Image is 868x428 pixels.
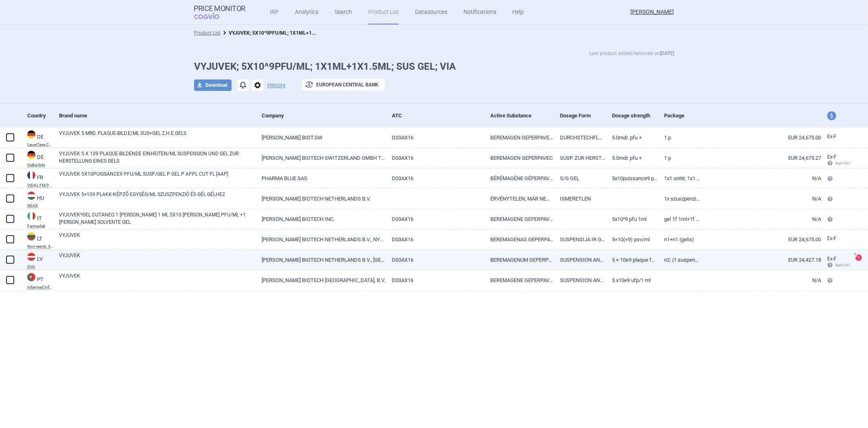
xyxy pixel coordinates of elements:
a: 1 P [658,128,702,148]
a: GEL 1F 1ML+1F SOLV [658,209,702,229]
a: 5.0Mdr. PFU + [606,148,658,168]
a: D03AX16 [386,270,484,290]
a: VYJUVEK [59,232,256,246]
div: ATC [392,106,484,126]
a: 5×10(×9) PSV/ml [606,229,658,249]
div: Company [262,106,386,126]
a: 5 × 10E9 plaque forming units/ml [606,250,658,270]
h1: VYJUVEK; 5X10^9PFU/ML; 1X1ML+1X1.5ML; SUS GEL; VIA [194,61,674,73]
a: 5 x10e9 UFP/1 ml [606,270,658,290]
a: [PERSON_NAME] BIOTECH [GEOGRAPHIC_DATA], B.V. [256,270,386,290]
div: Country [27,106,53,126]
li: VYJUVEK; 5X10^9PFU/ML; 1X1ML+1X1.5ML; SUS GEL; VIA [221,29,318,37]
a: VYJUVEK 5X10PUISSANCE9 PFU/ML SUSP/GEL P GEL P APPL CUT FL [AAP] [59,170,256,185]
a: [PERSON_NAME] BIOT.SW [256,128,386,148]
a: PHARMA BLUE SAS [256,168,386,188]
a: BEREMAGENUM GEPERPAVECUM [484,250,554,270]
a: BEREMAGEN GEPERPAVEC [484,148,554,168]
div: Package [664,106,702,126]
a: EUR 24,427.18 [702,250,821,270]
a: [PERSON_NAME] BIOTECH NETHERLANDS B.V. [256,189,386,209]
img: Portugal [27,273,35,281]
span: ? [852,253,857,258]
a: N1+N1 (gelis) [658,229,702,249]
a: N/A [702,168,821,188]
a: EUR 24,675.27 [702,148,821,168]
strong: Price Monitor [194,4,246,13]
a: Product List [194,30,221,36]
div: Active Substance [490,106,554,126]
a: ? [855,254,865,261]
a: D03AX16 [386,128,484,148]
a: 5.0Mdr. PFU + [606,128,658,148]
a: 1x szuszpenzió: 1 ml; gél: 1,5 m, 1 injekciós üveg (szuszpenzió) + 1 injekciós üveg (gél) [658,189,702,209]
abbr: Farmadati — Online database developed by Farmadati Italia S.r.l., Italia. [27,224,53,228]
a: PTPTInfarmed Infomed [21,272,53,289]
a: SUSPENSIJA IR GELIS GELIUI [554,229,606,249]
img: Germany [27,151,35,159]
a: D03AX16 [386,250,484,270]
p: Last product added/removed on [589,49,674,57]
abbr: ZVA — Online database developed by State Agency of Medicines Republic of Latvia. [27,265,53,269]
a: VYJUVEK 5×109 PLAKK-KÉPZŐ EGYSÉG/ML SZUSZPENZIÓ ÉS GÉL GÉLHEZ [59,191,256,205]
a: N2: (1 suspensija + 1 gels) (1 ml/1,5 ml) [658,250,702,270]
img: Italy [27,212,35,220]
a: HUHUNEAK [21,191,53,208]
a: SUSPENSION AND GEL FOR GEL [554,270,606,290]
a: N/A [702,189,821,209]
a: VYJUVEK [59,272,256,287]
a: Ex-F Ret+VAT calc [821,151,851,170]
img: Latvia [27,253,35,261]
a: Ex-F [821,131,851,143]
a: D03AX16 [386,209,484,229]
abbr: Non-reimb. list — List of medicinal products published by the Ministry of Health of The Republic ... [27,245,53,249]
a: D03AX16 [386,229,484,249]
a: LTLTNon-reimb. list [21,232,53,249]
strong: VYJUVEK; 5X10^9PFU/ML; 1X1ML+1X1.5ML; SUS GEL; VIA [229,29,361,36]
a: DURCHSTECHFLASCHEN [554,128,606,148]
button: European Central Bank [302,79,385,90]
a: BEREMAGEN GEPERPAVEC 5000000000 E. [484,128,554,148]
a: VYJUVEK [59,252,256,267]
a: EUR 24,675.00 [702,229,821,249]
a: VYJUVEK*GEL CUTANEO 1 [PERSON_NAME] 1 ML 5X10 [PERSON_NAME] PFU/ML +1 [PERSON_NAME] SOLVENTE GEL [59,211,256,226]
a: [PERSON_NAME] BIOTECH NETHERLANDS B.V., [GEOGRAPHIC_DATA] [256,250,386,270]
li: Product List [194,29,221,37]
span: Ex-factory price [827,236,837,241]
span: Ex-factory price [827,134,837,139]
span: Ret+VAT calc [827,263,859,267]
a: DEDELauerTaxe CGM [21,130,53,147]
abbr: LauerTaxe CGM — Complex database for German drug information provided by commercial provider CGM ... [27,143,53,147]
img: Lithuania [27,232,35,240]
a: SUSPENSION AND GEL FOR GEL [554,250,606,270]
a: VYJUVEK 5 MRD. PLAQUE-BILD.E/ML SUS+GEL Z.H.E.GELS [59,130,256,144]
a: BÉRÉMAGÈNE GÉPERPAVEC [484,168,554,188]
a: [PERSON_NAME] BIOTECH SWITZERLAND GMBH THE NETHERLANDS BRANCH [256,148,386,168]
button: Download [194,79,232,91]
a: FRFRVIDAL FM PRIX [21,170,53,188]
a: ÉRVÉNYTELEN, MÁR NEM HASZNÁLT KÓD [484,189,554,209]
a: 5X10^9 PFU 1ML [606,209,658,229]
a: Ex-F Ret+VAT calc [821,253,851,272]
a: Price MonitorCOGVIO [194,4,246,20]
div: Dosage strength [612,106,658,126]
img: Germany [27,130,35,139]
abbr: NEAK — PUPHA database published by the National Health Insurance Fund of Hungary. [27,204,53,208]
a: BEREMAGENAS GEPERPAVEKAS [484,229,554,249]
img: France [27,171,35,179]
a: LVLVZVA [21,252,53,269]
a: BEREMAGENE GEPERPAVEC [484,209,554,229]
a: ITITFarmadati [21,211,53,228]
a: [PERSON_NAME] BIOTECH INC. [256,209,386,229]
div: Dosage Form [560,106,606,126]
a: DEDEGelbe liste [21,150,53,167]
a: EUR 24,675.00 [702,128,821,148]
div: Brand name [59,106,256,126]
abbr: Infarmed Infomed — Infomed - medicinal products database, published by Infarmed, National Authori... [27,285,53,289]
a: 5x10puissance9 PFU/ml [606,168,658,188]
a: VYJUVEK 5 X 109 PLAQUE-BILDENDE EINHEITEN/ML SUSPENSION UND GEL ZUR HERSTELLUNG EINES GELS [59,150,256,165]
a: S/G GEL [554,168,606,188]
abbr: Gelbe liste — Gelbe Liste online database by Medizinische Medien Informations GmbH (MMI), Germany [27,163,53,167]
a: D03AX16 [386,148,484,168]
a: N/A [702,270,821,290]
